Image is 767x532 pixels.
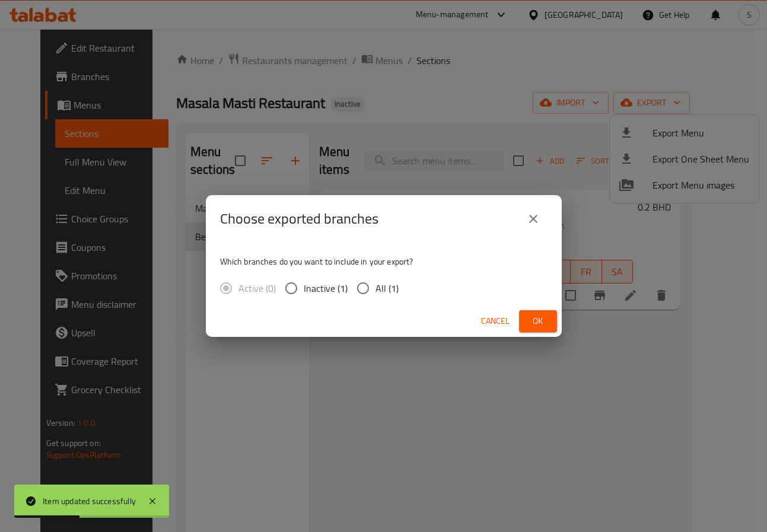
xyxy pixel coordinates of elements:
span: All (1) [375,281,399,295]
span: Active (0) [238,281,276,295]
div: Item updated successfully [43,495,136,508]
p: Which branches do you want to include in your export? [220,256,548,267]
button: Cancel [476,310,514,332]
button: close [519,205,548,233]
span: Inactive (1) [304,281,348,295]
button: Ok [519,310,557,332]
span: Ok [529,314,548,329]
h2: Choose exported branches [220,209,378,228]
span: Cancel [481,314,510,329]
